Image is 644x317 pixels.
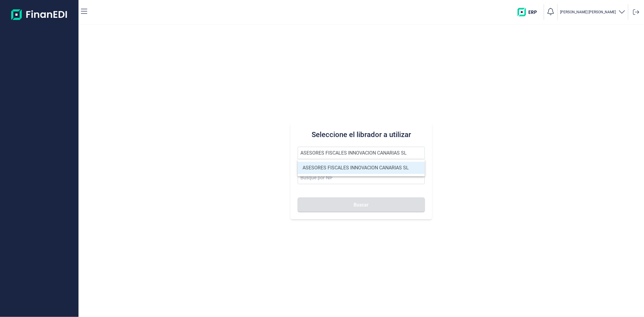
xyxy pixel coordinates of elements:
[298,197,425,212] button: Buscar
[560,10,616,14] p: [PERSON_NAME] [PERSON_NAME]
[298,171,425,184] input: Busque por NIF
[298,162,425,174] li: ASESORES FISCALES INNOVACION CANARIAS SL
[298,147,425,159] input: Seleccione la razón social
[11,5,68,24] img: Logo de aplicación
[560,8,626,17] button: [PERSON_NAME] [PERSON_NAME]
[517,8,541,16] img: erp
[354,203,369,207] span: Buscar
[298,130,425,139] h3: Seleccione el librador a utilizar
